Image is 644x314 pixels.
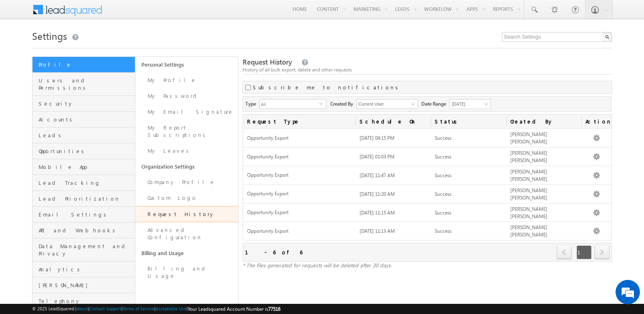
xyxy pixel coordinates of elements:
span: [PERSON_NAME] [PERSON_NAME] [510,150,547,163]
span: [DATE] 11:20 AM [360,191,395,197]
span: Opportunities [39,147,133,155]
a: next [594,246,609,259]
span: Opportunity Export [247,154,352,160]
span: [DATE] [450,100,488,108]
span: Security [39,100,133,107]
a: Schedule On [356,115,431,128]
a: Analytics [33,262,135,277]
span: Opportunity Export [247,209,352,216]
a: Profile [33,57,135,73]
span: Email Settings [39,211,133,218]
span: Success [435,135,451,141]
span: Created By [330,99,356,108]
a: Email Settings [33,207,135,223]
span: Type [245,99,259,108]
span: Profile [39,61,133,68]
a: My Leaves [135,143,238,159]
span: Request History [243,57,292,67]
span: Data Management and Privacy [39,243,133,257]
a: Request Type [243,115,356,128]
span: 1 [577,245,592,259]
div: History of all bulk export, delete and other requests [243,66,612,74]
label: Subscribe me to notifications [253,84,401,91]
div: 1 - 6 of 6 [245,247,302,257]
a: Contact Support [89,306,121,311]
a: Show All Items [407,100,417,108]
span: [PERSON_NAME] [PERSON_NAME] [510,169,547,182]
span: Accounts [39,116,133,123]
a: Terms of Service [123,306,154,311]
a: Opportunities [33,143,135,159]
span: All [260,100,319,108]
a: Company Profile [135,174,238,190]
span: [DATE] 11:15 AM [360,210,395,216]
span: next [594,245,609,259]
a: Acceptable Use [156,306,186,311]
span: [DATE] 01:03 PM [360,154,395,160]
a: [DATE] [449,99,491,109]
input: Search Settings [502,32,612,42]
a: Billing and Usage [135,245,238,261]
a: Custom Logo [135,190,238,206]
input: Type to Search [356,99,418,109]
div: All [259,99,326,109]
span: prev [557,245,572,259]
span: Success [435,210,451,216]
span: Success [435,191,451,197]
a: API and Webhooks [33,223,135,238]
a: Telephony [33,293,135,309]
span: Leads [39,132,133,139]
span: Date Range [421,99,449,108]
span: API and Webhooks [39,227,133,234]
a: prev [557,246,572,259]
a: Lead Tracking [33,175,135,191]
a: Leads [33,128,135,143]
span: [PERSON_NAME] [PERSON_NAME] [510,206,547,219]
span: Lead Tracking [39,179,133,186]
span: Opportunity Export [247,135,352,142]
a: Accounts [33,112,135,128]
a: About [76,306,88,311]
span: Success [435,172,451,178]
a: Billing and Usage [135,261,238,284]
span: [DATE] 11:47 AM [360,172,395,178]
a: Lead Prioritization [33,191,135,207]
a: [PERSON_NAME] [33,277,135,293]
a: My Password [135,88,238,104]
a: Data Management and Privacy [33,238,135,262]
a: Request History [135,206,238,222]
span: [DATE] 04:15 PM [360,135,395,141]
a: Status [431,115,506,128]
a: Advanced Configuration [135,222,238,245]
span: Mobile App [39,163,133,171]
a: Security [33,96,135,112]
span: © 2025 LeadSquared | | | | | [32,305,280,313]
a: Mobile App [33,159,135,175]
span: Analytics [39,266,133,273]
span: Opportunity Export [247,191,352,197]
span: Your Leadsquared Account Number is [188,306,280,312]
span: Actions [581,115,611,128]
span: Opportunity Export [247,172,352,179]
span: Success [435,154,451,160]
span: Users and Permissions [39,77,133,91]
a: Personal Settings [135,57,238,72]
span: Settings [32,29,67,42]
span: [PERSON_NAME] [PERSON_NAME] [510,187,547,201]
a: My Email Signature [135,104,238,120]
a: Created By [506,115,581,128]
span: [PERSON_NAME] [PERSON_NAME] [510,224,547,238]
span: select [319,102,326,105]
a: My Report Subscriptions [135,120,238,143]
span: [PERSON_NAME] [39,282,133,289]
span: Opportunity Export [247,228,352,235]
a: Organization Settings [135,159,238,174]
span: Success [435,228,451,234]
span: Lead Prioritization [39,195,133,202]
span: [DATE] 11:13 AM [360,228,395,234]
span: 77516 [268,306,280,312]
span: Telephony [39,297,133,305]
a: Users and Permissions [33,73,135,96]
span: [PERSON_NAME] [PERSON_NAME] [510,131,547,145]
span: * The files generated for requests will be deleted after 30 days. [243,262,392,269]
